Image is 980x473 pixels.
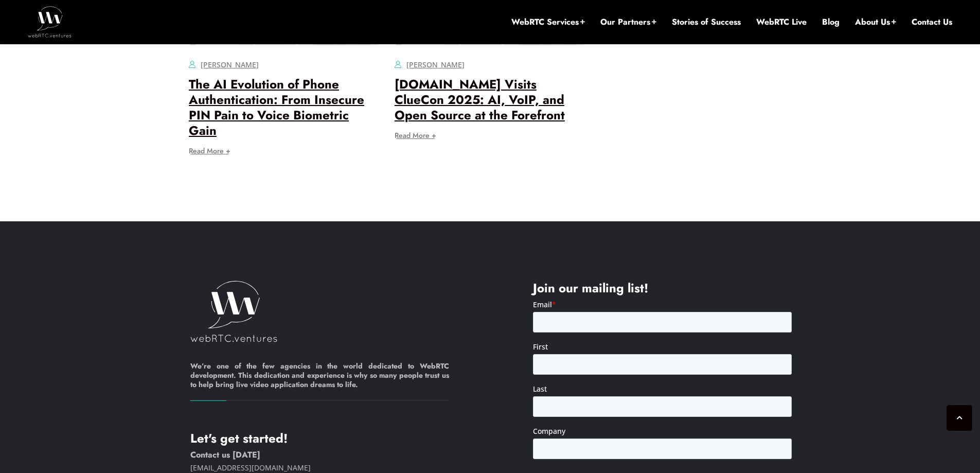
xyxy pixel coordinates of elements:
[822,16,840,28] a: Blog
[189,75,364,139] a: The AI Evolution of Phone Authentication: From Insecure PIN Pain to Voice Biometric Gain
[395,132,436,139] a: Read More +
[600,16,656,28] a: Our Partners
[406,60,465,69] a: [PERSON_NAME]
[533,281,792,296] h4: Join our mailing list!
[511,16,585,28] a: WebRTC Services
[28,6,72,37] img: WebRTC.ventures
[190,361,449,400] h6: We’re one of the few agencies in the world dedicated to WebRTC development. This dedication and e...
[190,431,449,446] h4: Let's get started!
[190,463,311,472] a: [EMAIL_ADDRESS][DOMAIN_NAME]
[756,16,807,28] a: WebRTC Live
[190,449,260,461] a: Contact us [DATE]
[855,16,896,28] a: About Us
[672,16,741,28] a: Stories of Success
[912,16,952,28] a: Contact Us
[395,75,565,124] a: [DOMAIN_NAME] Visits ClueCon 2025: AI, VoIP, and Open Source at the Forefront
[189,147,230,154] a: Read More +
[201,60,259,69] a: [PERSON_NAME]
